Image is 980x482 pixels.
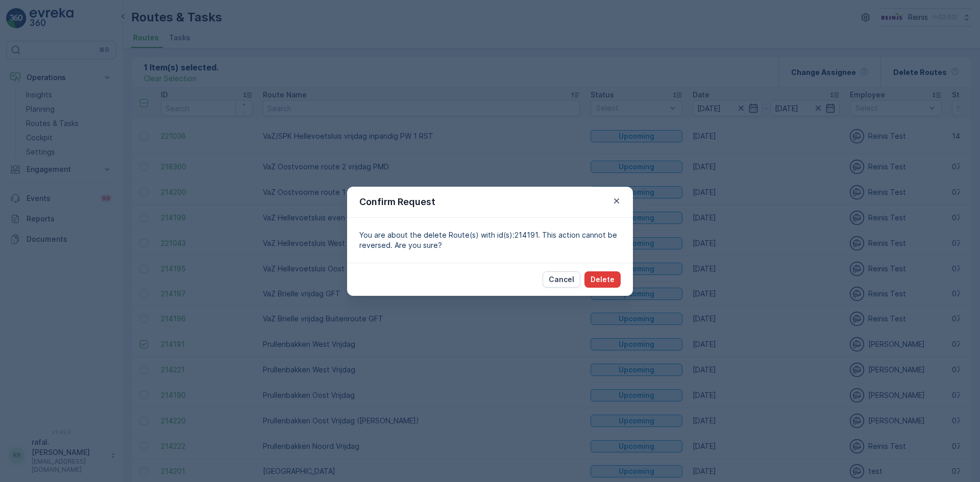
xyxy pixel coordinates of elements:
[584,271,621,288] button: Delete
[549,274,574,285] p: Cancel
[591,274,615,285] p: Delete
[359,195,435,209] p: Confirm Request
[543,271,580,288] button: Cancel
[359,230,621,250] p: You are about the delete Route(s) with id(s):214191. This action cannot be reversed. Are you sure?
